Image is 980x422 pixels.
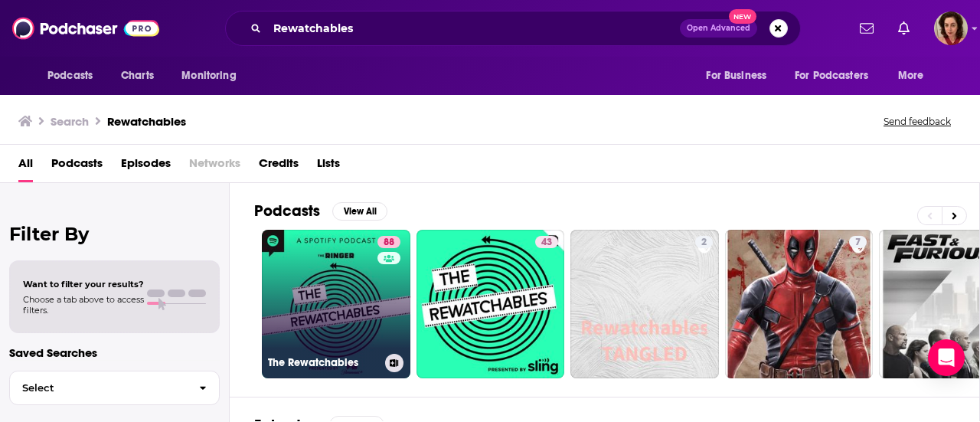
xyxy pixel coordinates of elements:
p: Saved Searches [9,345,220,360]
div: Search podcasts, credits, & more... [225,11,801,46]
button: View All [332,202,387,221]
button: Show profile menu [934,11,968,45]
a: Show notifications dropdown [854,15,880,41]
button: Select [9,371,220,405]
a: Episodes [121,151,171,182]
button: Send feedback [879,115,955,128]
a: Podcasts [51,151,103,182]
a: PodcastsView All [254,201,387,221]
a: 2 [570,230,719,378]
button: open menu [37,61,113,90]
span: 43 [541,235,552,250]
a: Charts [111,61,163,90]
a: 88 [377,236,400,248]
span: For Podcasters [795,65,868,87]
span: Podcasts [47,65,93,87]
span: 7 [855,235,861,250]
input: Search podcasts, credits, & more... [267,16,680,41]
a: 88The Rewatchables [262,230,410,378]
img: Podchaser - Follow, Share and Rate Podcasts [12,14,159,43]
a: 43 [416,230,565,378]
button: open menu [785,61,890,90]
a: 7 [849,236,867,248]
a: Lists [317,151,340,182]
span: Monitoring [181,65,236,87]
button: open menu [171,61,256,90]
button: open menu [887,61,943,90]
div: Open Intercom Messenger [928,339,965,376]
span: Networks [189,151,240,182]
span: For Business [706,65,766,87]
span: 88 [384,235,394,250]
a: All [18,151,33,182]
span: Charts [121,65,154,87]
span: Choose a tab above to access filters. [23,294,144,316]
span: More [898,65,924,87]
h3: The Rewatchables [268,356,379,369]
span: New [729,9,756,24]
a: 7 [725,230,874,378]
h2: Podcasts [254,201,320,221]
a: Show notifications dropdown [892,15,916,41]
h3: Search [51,114,89,129]
a: 43 [535,236,558,248]
span: Select [10,383,187,393]
h3: Rewatchables [107,114,186,129]
button: Open AdvancedNew [680,19,757,38]
span: Open Advanced [687,25,750,32]
span: 2 [701,235,707,250]
a: 2 [695,236,713,248]
img: User Profile [934,11,968,45]
span: Want to filter your results? [23,279,144,290]
a: Credits [259,151,299,182]
span: Logged in as hdrucker [934,11,968,45]
button: open menu [695,61,786,90]
h2: Filter By [9,223,220,245]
